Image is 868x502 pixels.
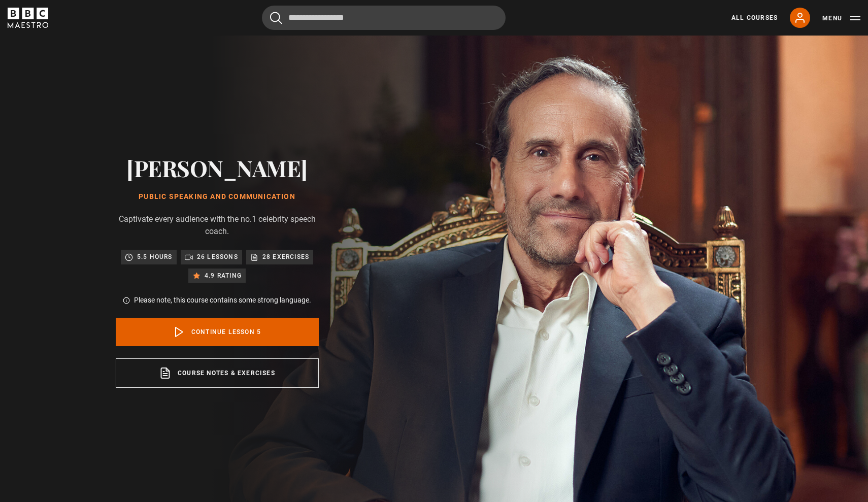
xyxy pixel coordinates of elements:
[116,213,319,238] p: Captivate every audience with the no.1 celebrity speech coach.
[731,13,778,22] a: All Courses
[116,193,319,201] h1: Public Speaking and Communication
[205,271,242,281] p: 4.9 rating
[262,6,506,30] input: Search
[822,13,860,23] button: Toggle navigation
[116,318,319,346] a: Continue lesson 5
[116,155,319,181] h2: [PERSON_NAME]
[262,252,309,262] p: 28 exercises
[197,252,238,262] p: 26 lessons
[134,295,311,306] p: Please note, this course contains some strong language.
[137,252,173,262] p: 5.5 hours
[116,358,319,388] a: Course notes & exercises
[8,8,48,28] svg: BBC Maestro
[270,12,282,24] button: Submit the search query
